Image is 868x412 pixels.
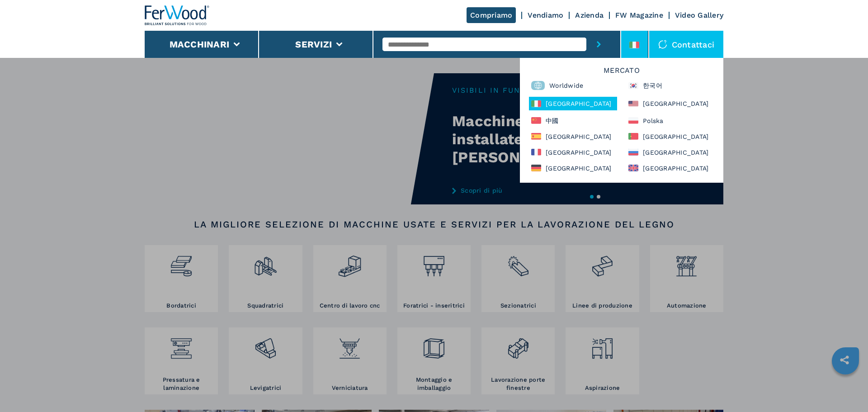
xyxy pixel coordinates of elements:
div: Contattaci [649,31,724,58]
div: [GEOGRAPHIC_DATA] [626,162,714,174]
div: [GEOGRAPHIC_DATA] [626,97,714,110]
div: [GEOGRAPHIC_DATA] [529,147,617,158]
img: Ferwood [145,5,210,25]
img: Contattaci [658,40,667,49]
a: Compriamo [467,7,516,23]
div: [GEOGRAPHIC_DATA] [626,131,714,142]
button: Macchinari [170,39,230,50]
button: Servizi [295,39,332,50]
div: [GEOGRAPHIC_DATA] [529,97,617,110]
a: Vendiamo [528,11,563,19]
div: [GEOGRAPHIC_DATA] [529,131,617,142]
a: Azienda [575,11,604,19]
div: [GEOGRAPHIC_DATA] [529,162,617,174]
h6: Mercato [524,67,719,79]
div: Polska [626,115,714,126]
button: submit-button [586,31,611,58]
div: 한국어 [626,79,714,92]
div: 中國 [529,115,617,126]
a: FW Magazine [615,11,663,19]
div: Worldwide [529,79,617,92]
div: [GEOGRAPHIC_DATA] [626,147,714,158]
a: Video Gallery [675,11,723,19]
